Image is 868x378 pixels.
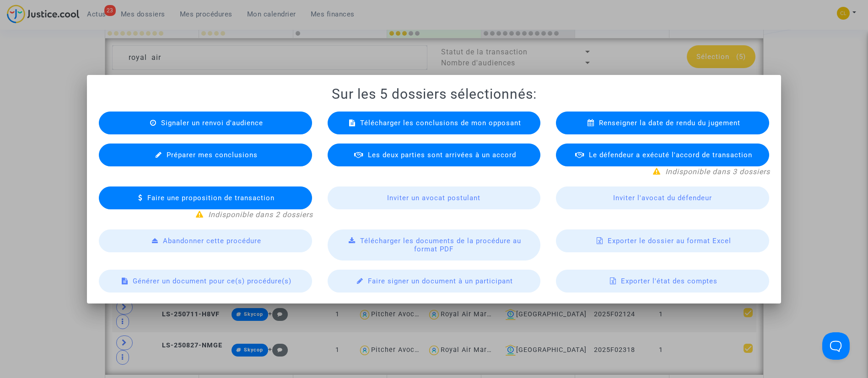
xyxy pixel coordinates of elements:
span: Télécharger les documents de la procédure au format PDF [360,237,521,253]
span: Faire une proposition de transaction [147,194,275,202]
i: Indisponible dans 3 dossiers [665,167,770,176]
span: Exporter l'état des comptes [621,277,717,285]
span: Générer un document pour ce(s) procédure(s) [133,277,291,285]
span: Télécharger les conclusions de mon opposant [360,119,521,127]
span: Inviter un avocat postulant [387,194,480,202]
h1: Sur les 5 dossiers sélectionnés: [98,86,771,102]
span: Inviter l'avocat du défendeur [613,194,712,202]
span: Préparer mes conclusions [167,151,258,159]
span: Renseigner la date de rendu du jugement [599,119,740,127]
iframe: Help Scout Beacon - Open [822,332,850,360]
span: Le défendeur a exécuté l'accord de transaction [589,151,752,159]
span: Exporter le dossier au format Excel [608,237,731,245]
i: Indisponible dans 2 dossiers [208,210,313,219]
span: Abandonner cette procédure [163,237,261,245]
span: Signaler un renvoi d'audience [161,119,263,127]
span: Faire signer un document à un participant [368,277,513,285]
span: Les deux parties sont arrivées à un accord [368,151,516,159]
